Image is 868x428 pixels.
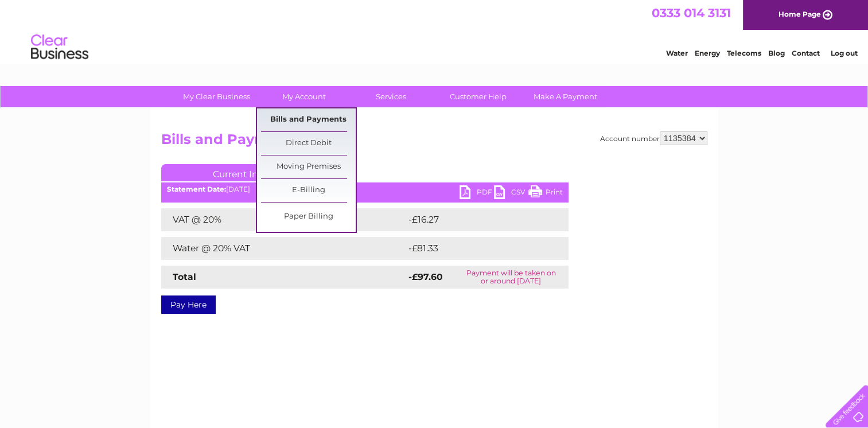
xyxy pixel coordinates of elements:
a: Blog [768,49,785,57]
div: Clear Business is a trading name of Verastar Limited (registered in [GEOGRAPHIC_DATA] No. 3667643... [164,6,706,56]
a: Current Invoice [161,164,333,181]
td: -£81.33 [406,237,546,260]
td: Payment will be taken on or around [DATE] [454,266,569,289]
img: logo.png [30,30,89,65]
a: Paper Billing [261,205,356,228]
b: Statement Date: [167,185,226,193]
a: My Clear Business [169,86,264,107]
a: My Account [256,86,351,107]
a: Bills and Payments [261,108,356,131]
a: Moving Premises [261,155,356,178]
td: -£16.27 [406,208,546,231]
a: Print [528,185,563,202]
a: Log out [830,49,857,57]
a: PDF [460,185,494,202]
a: E-Billing [261,179,356,202]
a: 0333 014 3131 [652,6,731,20]
a: Direct Debit [261,132,356,155]
a: Services [344,86,438,107]
a: Water [666,49,688,57]
a: Make A Payment [518,86,613,107]
strong: Total [173,271,196,282]
div: [DATE] [161,185,569,193]
a: Telecoms [727,49,761,57]
a: Contact [792,49,820,57]
div: Account number [600,131,707,145]
a: Energy [695,49,720,57]
a: Pay Here [161,295,216,314]
a: CSV [494,185,528,202]
strong: -£97.60 [408,271,443,282]
a: Customer Help [431,86,526,107]
td: VAT @ 20% [161,208,406,231]
h2: Bills and Payments [161,131,707,153]
td: Water @ 20% VAT [161,237,406,260]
